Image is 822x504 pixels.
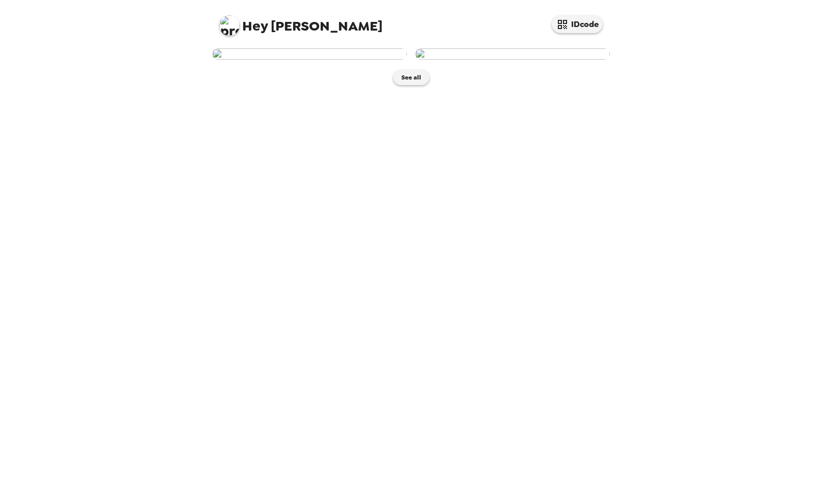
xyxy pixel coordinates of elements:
[219,10,382,33] span: [PERSON_NAME]
[393,70,429,85] button: See all
[242,17,268,35] span: Hey
[212,48,407,60] img: user-273292
[219,15,240,36] img: profile pic
[552,15,603,33] button: IDcode
[415,48,610,60] img: user-273288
